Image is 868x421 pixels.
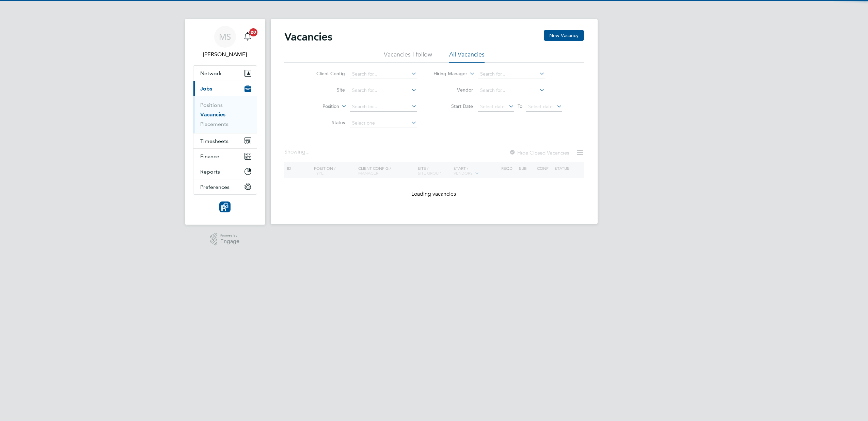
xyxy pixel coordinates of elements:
span: 20 [249,28,257,36]
span: Finance [200,153,219,160]
span: Preferences [200,184,230,190]
label: Start Date [434,103,473,109]
label: Site [306,87,345,93]
span: Select date [480,103,505,110]
a: Vacancies [200,111,225,118]
input: Search for... [350,69,417,79]
button: New Vacancy [544,30,584,41]
button: Timesheets [193,133,257,148]
span: MS [219,32,231,41]
span: Reports [200,168,220,175]
button: Network [193,66,257,81]
h2: Vacancies [284,30,332,44]
span: To [516,102,524,111]
div: Showing [284,148,311,156]
a: Go to home page [193,201,257,212]
label: Hiring Manager [428,70,467,77]
a: Powered byEngage [210,233,239,246]
a: Placements [200,121,228,127]
button: Finance [193,149,257,164]
label: Position [300,103,339,110]
a: 20 [241,26,254,48]
label: Vendor [434,87,473,93]
span: Michelle Smith [193,50,257,59]
span: Jobs [200,85,212,92]
button: Jobs [193,81,257,96]
img: resourcinggroup-logo-retina.png [219,201,230,212]
label: Status [306,119,345,126]
nav: Main navigation [185,19,265,225]
a: MS[PERSON_NAME] [193,26,257,59]
label: Hide Closed Vacancies [509,149,569,156]
button: Reports [193,164,257,179]
span: Timesheets [200,138,228,144]
span: Powered by [220,233,239,239]
li: All Vacancies [449,50,485,63]
a: Positions [200,102,223,108]
input: Search for... [478,86,545,95]
input: Search for... [350,102,417,112]
input: Search for... [478,69,545,79]
span: Select date [528,103,553,110]
li: Vacancies I follow [384,50,432,63]
span: Engage [220,239,239,244]
span: ... [305,148,310,155]
input: Search for... [350,86,417,95]
span: Network [200,70,222,77]
button: Preferences [193,179,257,194]
div: Jobs [193,96,257,133]
label: Client Config [306,70,345,77]
input: Select one [350,118,417,128]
